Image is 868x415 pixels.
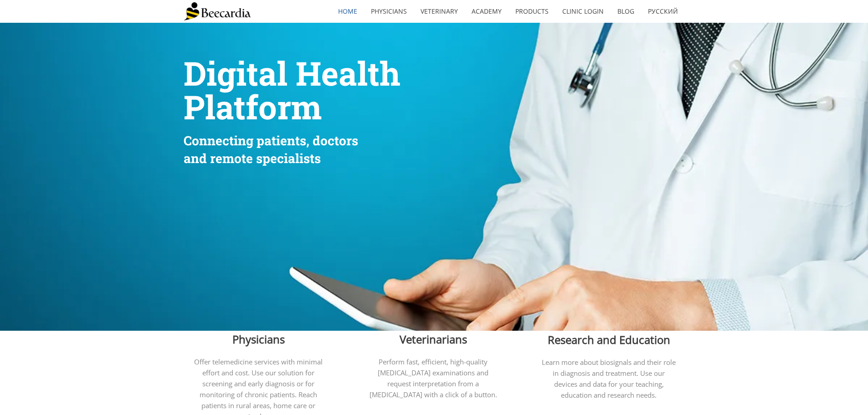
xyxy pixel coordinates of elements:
span: Research and Education [548,332,670,347]
span: Perform fast, efficient, high-quality [MEDICAL_DATA] examinations and request interpretation from... [370,357,497,399]
img: Beecardia [184,2,251,20]
a: Blog [611,1,641,22]
a: Academy [465,1,508,22]
span: Digital Health [184,51,401,95]
span: Physicians [232,332,285,347]
span: Learn more about biosignals and their role in diagnosis and treatment. Use our devices and data f... [542,358,676,400]
span: and remote specialists [184,150,321,167]
a: Русский [641,1,685,22]
a: home [331,1,364,22]
a: Products [508,1,555,22]
a: Clinic Login [555,1,611,22]
a: Physicians [364,1,414,22]
a: Veterinary [414,1,465,22]
span: Veterinarians [400,332,467,347]
span: Platform [184,85,322,128]
span: Connecting patients, doctors [184,132,358,149]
